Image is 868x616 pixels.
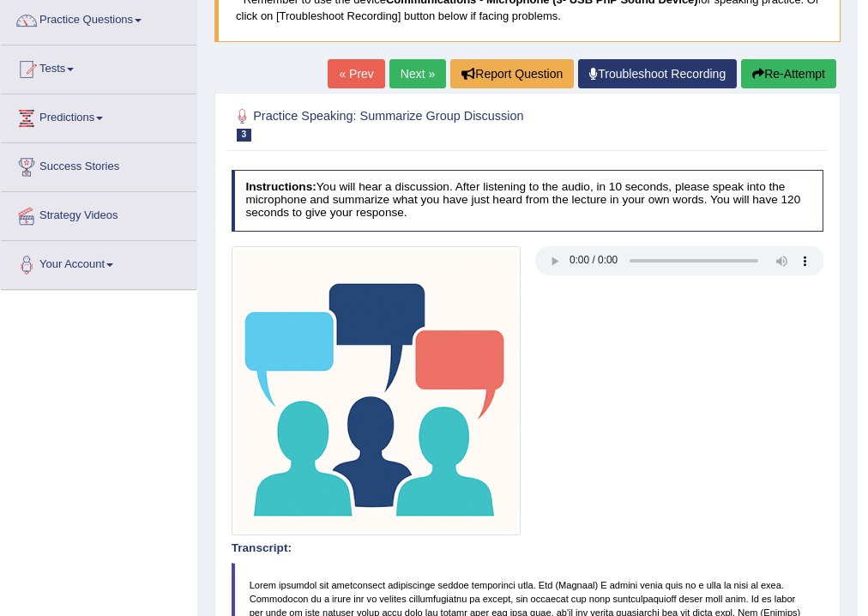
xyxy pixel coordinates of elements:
a: Tests [1,45,196,88]
a: Strategy Videos [1,192,196,235]
a: Next » [389,59,446,88]
h2: Practice Speaking: Summarize Group Discussion [232,106,599,142]
h4: You will hear a discussion. After listening to the audio, in 10 seconds, please speak into the mi... [232,170,824,232]
button: Re-Attempt [741,59,836,88]
b: Instructions: [245,180,316,193]
a: Predictions [1,94,196,137]
a: Success Stories [1,143,196,186]
button: Report Question [450,59,574,88]
a: Your Account [1,241,196,284]
a: Troubleshoot Recording [578,59,737,88]
span: 3 [237,129,252,142]
a: « Prev [328,59,384,88]
h4: Transcript: [232,542,824,555]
